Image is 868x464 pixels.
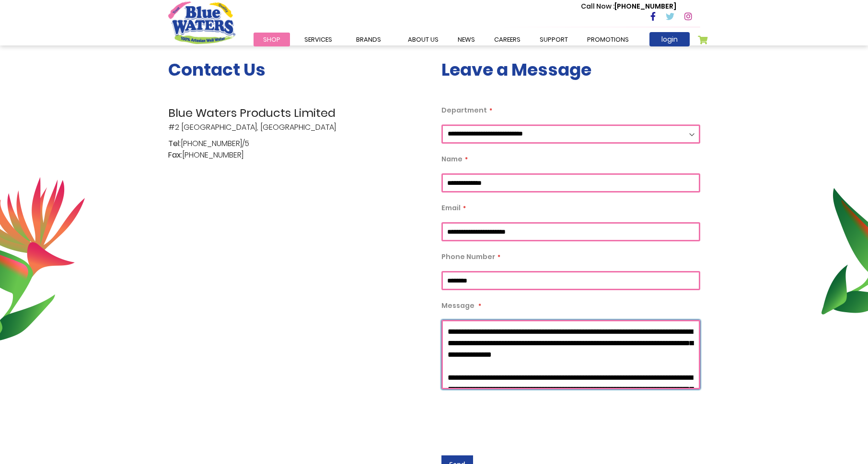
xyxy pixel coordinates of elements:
a: store logo [168,1,235,44]
h3: Contact Us [168,59,427,80]
span: Shop [263,35,280,44]
span: Phone Number [441,252,495,261]
a: support [530,33,578,46]
span: Tel: [168,138,181,149]
span: Message [441,301,475,310]
span: Call Now : [581,1,614,11]
p: [PHONE_NUMBER] [581,1,676,11]
a: login [649,32,690,46]
a: Promotions [578,33,638,46]
span: Email [441,203,461,213]
h3: Leave a Message [441,59,700,80]
a: News [448,33,485,46]
span: Brands [356,35,381,44]
a: careers [485,33,530,46]
span: Name [441,154,463,164]
iframe: reCAPTCHA [441,399,587,436]
a: about us [398,33,448,46]
span: Blue Waters Products Limited [168,104,427,122]
span: Fax: [168,149,182,161]
p: #2 [GEOGRAPHIC_DATA], [GEOGRAPHIC_DATA] [168,104,427,133]
p: [PHONE_NUMBER]/5 [PHONE_NUMBER] [168,138,427,161]
span: Department [441,105,487,115]
span: Services [304,35,332,44]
